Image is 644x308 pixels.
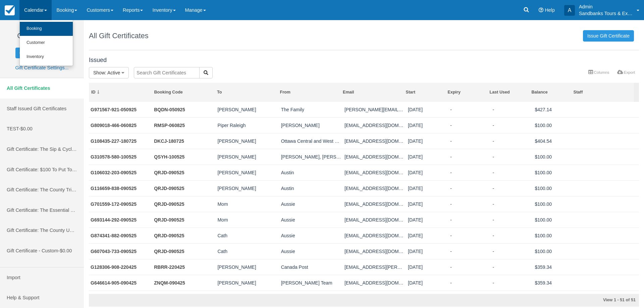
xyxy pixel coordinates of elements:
td: - [448,133,491,149]
div: To [217,89,275,95]
td: $404.54 [533,133,576,149]
span: Gift Certificate: The County Trio Tour for 2 People (HST included) [7,187,146,192]
td: Sue & Darren [279,291,343,306]
a: QRJD-090525 [154,170,184,175]
button: Show: Active [89,67,129,78]
td: G809018-466-060825 [89,117,152,133]
a: G809018-466-060825 [91,123,137,128]
td: Canada Post [279,259,343,275]
div: Last Used [490,89,527,95]
td: 07/18/25 [406,133,448,149]
td: QRJD-090525 [152,165,216,180]
td: Ottawa Central and West Business Markets Team [279,133,343,149]
a: G108435-227-180725 [91,138,137,144]
td: QSYH-100525 [152,149,216,165]
td: ZNQM-090425 [152,275,216,291]
ul: More [584,68,639,78]
td: Aussie [279,212,343,228]
td: Dad and Elaine [216,291,279,306]
h1: All Gift Certificates [89,32,148,40]
a: Gift Certificate Settings... [15,65,68,70]
span: Show [93,70,105,75]
td: 05/09/25 [406,196,448,212]
h1: Gift Certificates [5,32,79,40]
td: apexwfinc@gmail.com [343,243,406,259]
td: Alex, Karla & Richard [279,149,343,165]
span: $0.00 [60,248,72,253]
div: A [564,5,575,16]
td: 05/10/25 [406,149,448,165]
p: Admin [579,3,633,10]
a: Create Gift Certificate [15,48,69,58]
a: G116659-838-090525 [91,186,137,191]
a: G106032-203-090525 [91,170,137,175]
td: - [448,275,491,291]
td: QRJD-090525 [152,243,216,259]
a: QRJD-090525 [154,249,184,254]
td: $100.00 [533,212,576,228]
div: From [280,89,338,95]
a: QRJD-090525 [154,233,184,238]
a: QRJD-090525 [154,186,184,191]
span: Gift Certificate - Custom [7,248,58,253]
td: Mom [216,212,279,228]
td: G310578-580-100525 [89,149,152,165]
a: BQDN-050925 [154,107,185,112]
input: Search Gift Certificates [134,67,200,78]
a: G874341-882-090525 [91,233,137,238]
td: BQDN-050925 [152,102,216,118]
td: - [491,102,533,118]
td: Cath [216,228,279,243]
td: - [491,133,533,149]
a: G607043-733-090525 [91,249,137,254]
a: QSYH-100525 [154,154,184,160]
td: $427.14 [533,102,576,118]
td: apexwfinc@gmail.com [343,228,406,243]
td: - [448,196,491,212]
td: Eric Hovila [216,102,279,118]
a: G128306-908-220425 [91,264,137,270]
td: $100.00 [533,180,576,196]
td: 04/09/25 [406,275,448,291]
td: G116659-838-090525 [89,180,152,196]
td: 05/09/25 [406,180,448,196]
span: Gift Certificate: The Essential County Wine Tour for 2 People Private (HST included) [7,207,186,213]
td: - [448,212,491,228]
span: TEST [7,126,19,131]
td: $100.00 [533,243,576,259]
td: 04/22/25 [406,259,448,275]
td: apexwfinc@gmail.com [343,165,406,180]
a: QRJD-090525 [154,201,184,207]
td: - [448,149,491,165]
td: $100.00 [533,165,576,180]
td: apexwfinc@gmail.com [343,180,406,196]
td: G128306-908-220425 [89,259,152,275]
td: $359.34 [533,259,576,275]
td: - [448,259,491,275]
td: Joanne Ironside [216,133,279,149]
a: G646614-905-090425 [91,280,137,286]
i: Help [539,8,543,12]
a: Columns [584,68,613,77]
td: Piper Raleigh [216,117,279,133]
td: Agnes [279,117,343,133]
a: QRJD-090525 [154,217,184,223]
td: s.soor@novatech-eng.com [343,275,406,291]
td: G701559-172-090525 [89,196,152,212]
td: Billie-Jo [216,165,279,180]
span: Gift Certificate: $100 To Put Towards a Wine Tour [7,167,112,172]
td: apexwfinc@gmail.com [343,196,406,212]
div: Staff [574,89,632,95]
h4: Issued [89,57,639,64]
td: Austin [279,165,343,180]
span: $0.00 [20,126,33,131]
td: - [491,259,533,275]
td: slpudrycki@gmail.com [343,291,406,306]
td: QRJD-090525 [152,196,216,212]
td: Billie-Jo [216,180,279,196]
td: Mom [216,196,279,212]
td: - [491,180,533,196]
td: todd.hovila@gmail.com [343,102,406,118]
td: 05/09/25 [406,228,448,243]
td: 05/09/25 [406,212,448,228]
